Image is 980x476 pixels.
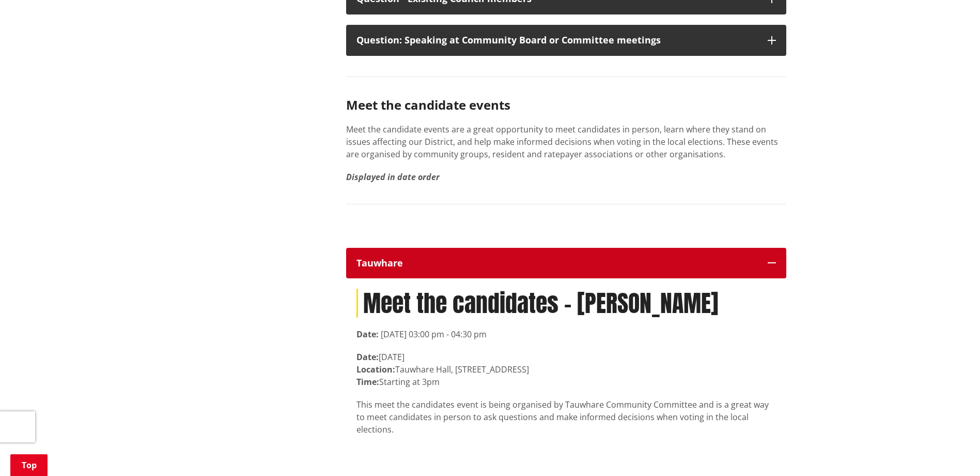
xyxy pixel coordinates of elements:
p: This meet the candidates event is being organised by Tauwhare Community Committee and is a great ... [356,398,776,436]
h1: Meet the candidates - [PERSON_NAME] [356,289,776,317]
p: Meet the candidate events are a great opportunity to meet candidates in person, learn where they ... [346,123,786,160]
strong: Date: [356,329,379,340]
button: Tauwhare [346,248,786,279]
time: [DATE] 03:00 pm - 04:30 pm [381,329,487,340]
iframe: Messenger Launcher [932,433,970,470]
a: Top [10,454,48,476]
button: Question: Speaking at Community Board or Committee meetings [346,25,786,56]
strong: Location: [356,364,395,375]
strong: Date: [356,351,379,363]
em: Displayed in date order [346,171,440,183]
div: Question: Speaking at Community Board or Committee meetings [356,35,757,46]
strong: Tauwhare [356,257,403,269]
p: [DATE] Tauwhare Hall, [STREET_ADDRESS] Starting at 3pm [356,351,776,388]
strong: Time: [356,376,379,388]
strong: Meet the candidate events [346,96,510,113]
